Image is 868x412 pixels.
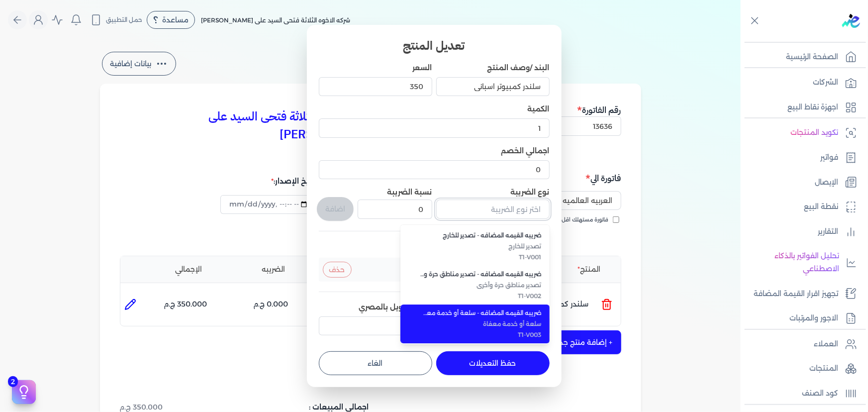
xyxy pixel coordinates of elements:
[487,63,550,72] label: البند /وصف المنتج
[319,351,432,375] button: الغاء
[436,187,550,198] label: نوع الضريبة
[319,118,550,137] input: الكمية
[420,242,542,251] span: تصدير للخارج
[319,37,550,55] h3: تعديل المنتج
[420,319,542,328] span: سلعة أو خدمة معفاة
[420,231,542,240] span: ضريبه القيمه المضافه - تصدير للخارج
[528,104,550,113] label: الكمية
[420,281,542,290] span: تصدير مناطق حرة وأخرى
[436,200,550,218] input: اختر نوع الضريبة
[436,200,550,222] button: اختر نوع الضريبة
[323,262,352,278] button: حذف
[358,200,432,218] input: نسبة الضريبة
[400,225,550,344] ul: اختر نوع الضريبة
[420,292,542,301] span: T1-V002
[319,316,432,335] input: سعر التحويل بالمصري
[420,330,542,339] span: T1-V003
[436,351,550,375] button: حفظ التعديلات
[420,270,542,279] span: ضريبه القيمه المضافه - تصدير مناطق حرة وأخرى
[319,239,550,254] h4: الضرائب المضافة:
[359,303,432,311] label: سعر التحويل بالمصري
[501,146,550,155] label: اجمالي الخصم
[436,77,550,96] input: البند /وصف المنتج
[420,309,542,317] span: ضريبه القيمه المضافه - سلعة أو خدمة معفاة
[319,77,432,96] input: السعر
[319,160,550,179] input: اجمالي الخصم
[387,188,432,197] label: نسبة الضريبة
[420,253,542,262] span: T1-V001
[413,63,432,72] label: السعر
